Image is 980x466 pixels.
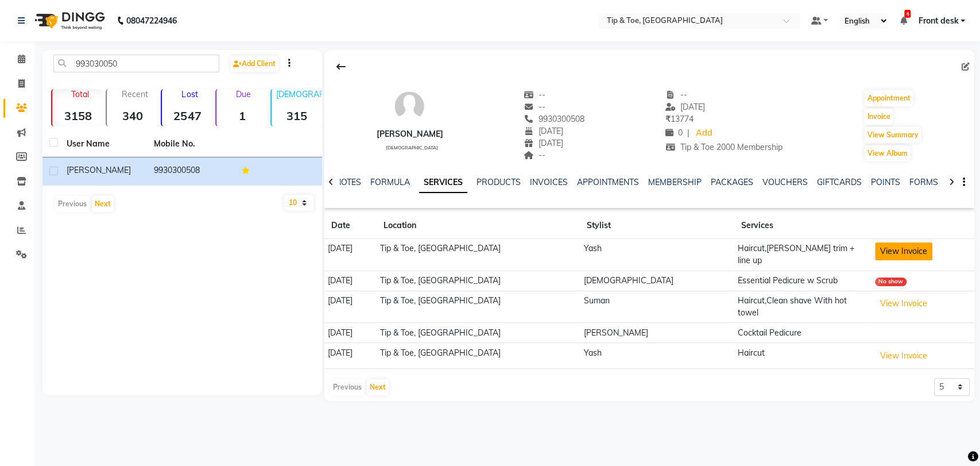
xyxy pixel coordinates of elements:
[335,177,361,187] a: NOTES
[580,323,734,343] td: [PERSON_NAME]
[665,128,683,138] span: 0
[377,239,580,271] td: Tip & Toe, [GEOGRAPHIC_DATA]
[904,10,911,18] span: 6
[864,90,913,106] button: Appointment
[276,89,323,99] p: [DEMOGRAPHIC_DATA]
[52,109,103,123] strong: 3158
[524,150,545,160] span: --
[875,242,932,260] button: View Invoice
[147,131,234,157] th: Mobile No.
[60,131,147,157] th: User Name
[665,142,783,152] span: Tip & Toe 2000 Membership
[871,177,900,187] a: POINTS
[219,89,268,99] p: Due
[324,213,377,239] th: Date
[577,177,639,187] a: APPOINTMENTS
[687,127,690,139] span: |
[665,90,687,100] span: --
[665,102,705,112] span: [DATE]
[162,109,213,123] strong: 2547
[524,126,563,136] span: [DATE]
[524,138,563,148] span: [DATE]
[230,56,278,72] a: Add Client
[580,291,734,323] td: Suman
[57,89,103,99] p: Total
[377,271,580,291] td: Tip & Toe, [GEOGRAPHIC_DATA]
[392,89,427,124] img: avatar
[329,56,353,78] div: Back to Client
[92,196,114,212] button: Next
[762,177,808,187] a: VOUCHERS
[875,278,907,286] div: No show
[386,145,438,151] span: [DEMOGRAPHIC_DATA]
[524,90,545,100] span: --
[734,213,871,239] th: Services
[377,291,580,323] td: Tip & Toe, [GEOGRAPHIC_DATA]
[477,177,521,187] a: PRODUCTS
[524,102,545,112] span: --
[166,89,213,99] p: Lost
[918,15,958,27] span: Front desk
[864,109,893,125] button: Invoice
[324,291,377,323] td: [DATE]
[734,343,871,369] td: Haircut
[909,177,938,187] a: FORMS
[324,343,377,369] td: [DATE]
[711,177,753,187] a: PACKAGES
[900,16,907,26] a: 6
[53,55,219,72] input: Search by Name/Mobile/Email/Code
[665,114,694,124] span: 13774
[648,177,702,187] a: MEMBERSHIP
[324,271,377,291] td: [DATE]
[111,89,158,99] p: Recent
[734,291,871,323] td: Haircut,Clean shave With hot towel
[864,145,910,161] button: View Album
[147,157,234,186] td: 9930300508
[216,109,268,123] strong: 1
[324,239,377,271] td: [DATE]
[377,323,580,343] td: Tip & Toe, [GEOGRAPHIC_DATA]
[734,271,871,291] td: Essential Pedicure w Scrub
[377,343,580,369] td: Tip & Toe, [GEOGRAPHIC_DATA]
[419,172,467,193] a: SERVICES
[580,271,734,291] td: [DEMOGRAPHIC_DATA]
[376,128,443,140] div: [PERSON_NAME]
[817,177,862,187] a: GIFTCARDS
[524,114,584,124] span: 9930300508
[665,114,671,124] span: ₹
[734,323,871,343] td: Cocktail Pedicure
[580,239,734,271] td: Yash
[126,5,177,37] b: 08047224946
[580,343,734,369] td: Yash
[875,295,932,313] button: View Invoice
[580,213,734,239] th: Stylist
[694,125,714,141] a: Add
[272,109,323,123] strong: 315
[67,165,131,175] span: [PERSON_NAME]
[107,109,158,123] strong: 340
[530,177,568,187] a: INVOICES
[377,213,580,239] th: Location
[370,177,410,187] a: FORMULA
[734,239,871,271] td: Haircut,[PERSON_NAME] trim + line up
[875,347,932,365] button: View Invoice
[864,127,921,143] button: View Summary
[29,5,108,37] img: logo
[324,323,377,343] td: [DATE]
[367,379,389,395] button: Next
